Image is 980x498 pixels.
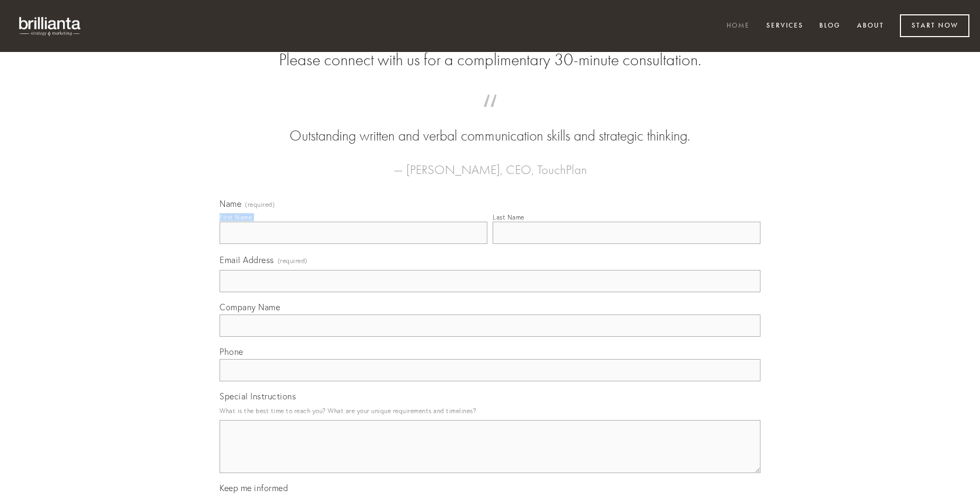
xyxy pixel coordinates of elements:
[220,50,760,70] h2: Please connect with us for a complimentary 30-minute consultation.
[245,202,275,208] span: (required)
[220,404,760,418] p: What is the best time to reach you? What are your unique requirements and timelines?
[220,255,274,265] span: Email Address
[220,302,280,312] span: Company Name
[220,346,243,357] span: Phone
[237,105,743,126] span: “
[278,254,308,268] span: (required)
[11,11,90,41] img: brillianta - research, strategy, marketing
[220,198,241,209] span: Name
[900,14,969,37] a: Start Now
[720,18,757,35] a: Home
[493,213,524,221] div: Last Name
[220,213,252,221] div: First Name
[220,483,288,493] span: Keep me informed
[237,105,743,146] blockquote: Outstanding written and verbal communication skills and strategic thinking.
[237,146,743,180] figcaption: — [PERSON_NAME], CEO, TouchPlan
[220,391,296,401] span: Special Instructions
[850,18,891,35] a: About
[812,18,847,35] a: Blog
[759,18,810,35] a: Services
